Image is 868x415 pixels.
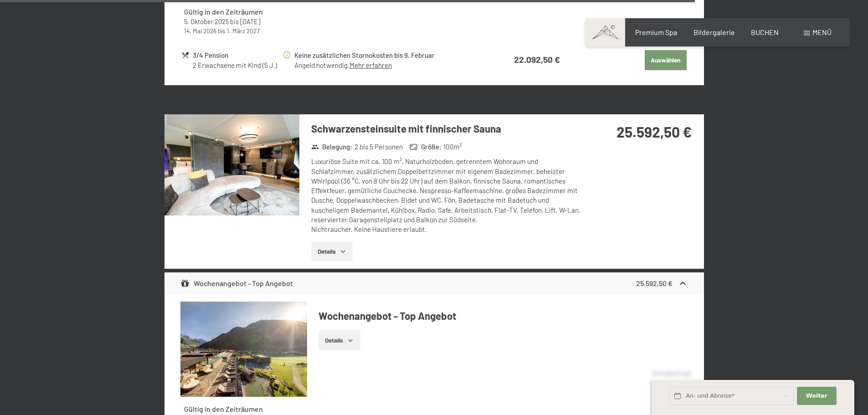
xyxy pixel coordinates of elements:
div: Luxuriöse Suite mit ca. 100 m², Naturholzboden, getrenntem Wohnraum und Schlafzimmer, zusätzliche... [311,157,582,234]
strong: Größe : [410,142,442,152]
a: Premium Spa [635,28,677,36]
div: Wochenangebot - Top Angebot25.592,50 € [164,272,704,294]
span: Schnellanfrage [652,369,691,377]
button: Weiter [797,387,836,405]
a: BUCHEN [751,28,779,36]
div: 2 Erwachsene mit Kind (5 J.) [193,61,282,70]
span: Weiter [806,392,827,400]
strong: 25.592,50 € [616,123,692,140]
button: Details [311,242,353,262]
strong: Belegung : [311,142,353,152]
time: 01.03.2027 [227,27,259,35]
img: mss_renderimg.php [180,302,307,397]
a: Mehr erfahren [349,61,392,69]
div: Wochenangebot - Top Angebot [180,278,293,289]
button: Details [318,330,360,350]
span: Menü [812,28,832,36]
strong: 25.592,50 € [636,279,673,287]
time: 05.10.2025 [184,18,229,26]
button: Auswählen [645,50,687,70]
strong: Gültig in den Zeiträumen [184,7,263,16]
div: bis [184,26,303,35]
time: 12.04.2026 [240,18,260,26]
div: Angeld notwendig. [294,61,484,70]
strong: Gültig in den Zeiträumen [184,405,263,413]
h3: Schwarzensteinsuite mit finnischer Sauna [311,122,582,136]
div: 3/4 Pension [193,50,282,61]
span: 2 bis 5 Personen [354,142,403,152]
span: 100 m² [443,142,462,152]
a: Bildergalerie [693,28,735,36]
strong: 22.092,50 € [514,54,560,65]
img: mss_renderimg.php [164,114,299,215]
h4: Wochenangebot - Top Angebot [318,309,688,323]
div: Keine zusätzlichen Stornokosten bis 9. Februar [294,50,484,61]
time: 14.05.2026 [184,27,216,35]
div: bis [184,17,303,26]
